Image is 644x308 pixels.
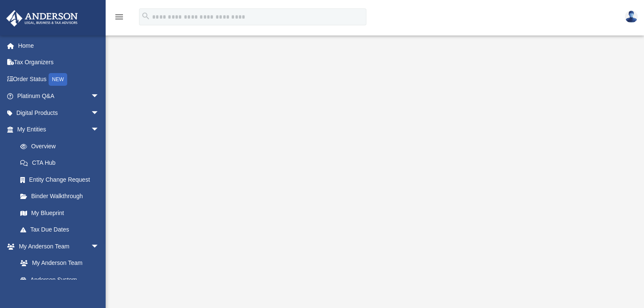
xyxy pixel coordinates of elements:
[12,204,108,221] a: My Blueprint
[49,73,67,86] div: NEW
[114,16,124,22] a: menu
[12,188,112,205] a: Binder Walkthrough
[625,11,638,23] img: User Pic
[12,171,112,188] a: Entity Change Request
[6,104,112,121] a: Digital Productsarrow_drop_down
[12,221,112,238] a: Tax Due Dates
[91,121,108,139] span: arrow_drop_down
[114,12,124,22] i: menu
[12,155,112,172] a: CTA Hub
[4,10,80,27] img: Anderson Advisors Platinum Portal
[6,37,112,54] a: Home
[6,54,112,71] a: Tax Organizers
[6,88,112,105] a: Platinum Q&Aarrow_drop_down
[6,238,108,255] a: My Anderson Teamarrow_drop_down
[12,255,104,272] a: My Anderson Team
[91,238,108,255] span: arrow_drop_down
[6,71,112,88] a: Order StatusNEW
[12,138,112,155] a: Overview
[91,104,108,122] span: arrow_drop_down
[91,88,108,105] span: arrow_drop_down
[6,121,112,138] a: My Entitiesarrow_drop_down
[141,11,150,21] i: search
[12,271,108,288] a: Anderson System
